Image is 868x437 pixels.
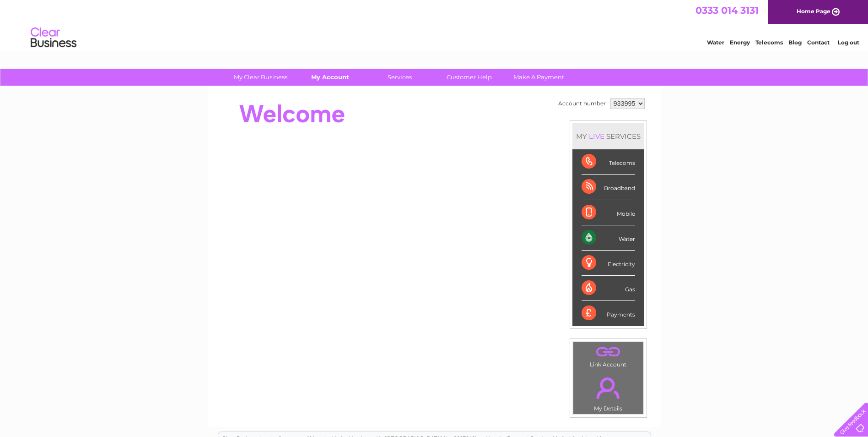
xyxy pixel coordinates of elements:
div: Clear Business is a trading name of Verastar Limited (registered in [GEOGRAPHIC_DATA] No. 3667643... [218,5,651,44]
div: Broadband [582,175,635,200]
a: Blog [788,39,802,46]
a: Services [362,69,437,86]
img: logo.png [30,24,77,52]
a: . [576,344,641,360]
a: Make A Payment [501,69,577,86]
td: My Details [573,370,644,415]
a: Log out [838,39,859,46]
a: Telecoms [755,39,783,46]
div: Payments [582,301,635,326]
div: Water [582,225,635,251]
td: Account number [556,96,608,111]
a: My Account [292,69,368,86]
div: Telecoms [582,149,635,175]
a: Contact [807,39,830,46]
a: Water [707,39,724,46]
a: Energy [730,39,750,46]
div: Electricity [582,251,635,276]
a: Customer Help [431,69,507,86]
td: Link Account [573,341,644,370]
div: Mobile [582,200,635,225]
a: My Clear Business [223,69,298,86]
div: MY SERVICES [572,123,644,149]
div: LIVE [587,132,606,141]
a: . [576,372,641,404]
a: 0333 014 3131 [695,5,759,16]
div: Gas [582,276,635,301]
